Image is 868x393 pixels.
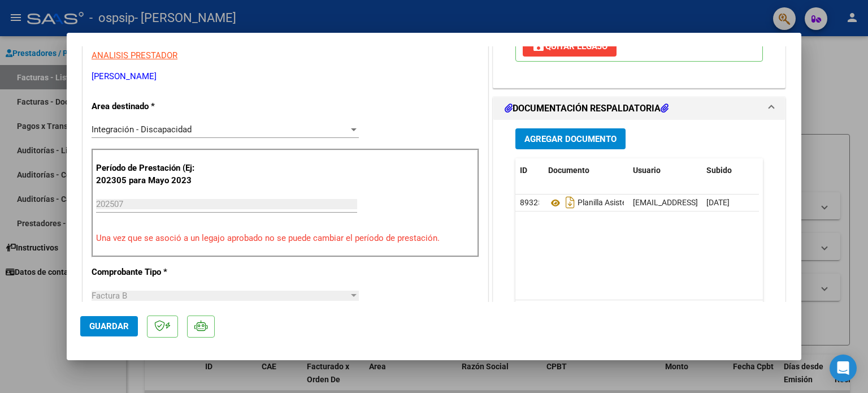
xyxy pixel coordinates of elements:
span: ANALISIS PRESTADOR [92,50,177,61]
button: Guardar [80,316,138,336]
p: Area destinado * [92,100,208,113]
span: Quitar Legajo [532,41,607,51]
p: Una vez que se asoció a un legajo aprobado no se puede cambiar el período de prestación. [96,232,475,245]
datatable-header-cell: Acción [758,158,815,183]
span: Planilla Asistencia [548,198,641,208]
p: [PERSON_NAME] [92,70,479,83]
span: Factura B [92,291,127,301]
datatable-header-cell: Subido [702,158,758,183]
mat-expansion-panel-header: DOCUMENTACIÓN RESPALDATORIA [493,97,785,120]
p: Período de Prestación (Ej: 202305 para Mayo 2023 [96,162,210,187]
span: Documento [548,166,589,175]
span: 89325 [520,198,542,207]
p: Comprobante Tipo * [92,266,208,279]
datatable-header-cell: Usuario [628,158,702,183]
div: Open Intercom Messenger [830,355,857,382]
i: Descargar documento [563,193,578,211]
div: 1 total [515,300,763,329]
button: Quitar Legajo [523,36,617,57]
span: Guardar [89,321,129,331]
span: ID [520,166,527,175]
span: [EMAIL_ADDRESS][DOMAIN_NAME] - [PERSON_NAME] [633,198,824,207]
h1: DOCUMENTACIÓN RESPALDATORIA [505,102,669,115]
span: Usuario [633,166,661,175]
button: Agregar Documento [515,128,626,149]
span: Subido [706,166,732,175]
div: DOCUMENTACIÓN RESPALDATORIA [493,120,785,355]
datatable-header-cell: Documento [544,158,628,183]
span: Agregar Documento [524,134,617,144]
datatable-header-cell: ID [515,158,544,183]
span: [DATE] [706,198,730,207]
span: Integración - Discapacidad [92,124,192,135]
